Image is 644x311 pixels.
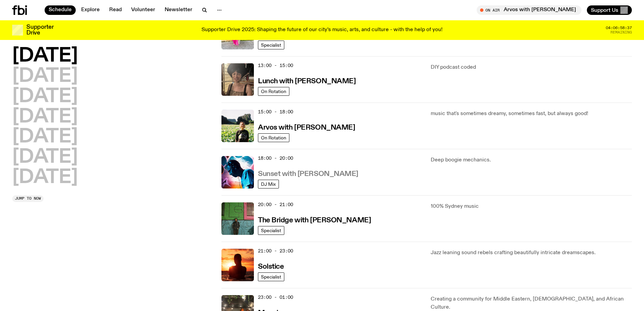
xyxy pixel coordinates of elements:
span: Jump to now [15,197,41,200]
h3: Sunset with [PERSON_NAME] [258,171,358,178]
span: Support Us [591,7,618,13]
a: Sunset with [PERSON_NAME] [258,169,358,178]
span: Remaining [611,30,632,34]
span: 21:00 - 23:00 [258,248,293,254]
p: Supporter Drive 2025: Shaping the future of our city’s music, arts, and culture - with the help o... [201,27,443,33]
h3: The Bridge with [PERSON_NAME] [258,217,371,224]
a: Explore [77,5,104,15]
button: [DATE] [12,108,78,127]
button: [DATE] [12,87,78,106]
h3: Lunch with [PERSON_NAME] [258,78,356,85]
p: Deep boogie mechanics. [431,156,632,164]
span: 13:00 - 15:00 [258,62,293,69]
p: Jazz leaning sound rebels crafting beautifully intricate dreamscapes. [431,249,632,257]
span: On Rotation [261,135,286,140]
a: Arvos with [PERSON_NAME] [258,123,355,131]
h3: Solstice [258,263,284,270]
button: Support Us [587,5,632,15]
span: Specialist [261,228,281,233]
a: Specialist [258,41,284,49]
a: Read [105,5,126,15]
h3: Arvos with [PERSON_NAME] [258,124,355,131]
p: DIY podcast coded [431,63,632,71]
button: [DATE] [12,47,78,66]
img: Bri is smiling and wearing a black t-shirt. She is standing in front of a lush, green field. Ther... [221,110,254,142]
p: 100% Sydney music [431,202,632,210]
a: Solstice [258,262,284,270]
a: Lunch with [PERSON_NAME] [258,76,356,85]
button: On AirArvos with [PERSON_NAME] [477,5,581,15]
a: Newsletter [161,5,196,15]
span: 04:06:58:37 [606,26,632,30]
span: 20:00 - 21:00 [258,201,293,208]
button: [DATE] [12,67,78,86]
a: Volunteer [127,5,159,15]
img: Amelia Sparke is wearing a black hoodie and pants, leaning against a blue, green and pink wall wi... [221,202,254,235]
a: Specialist [258,226,284,235]
span: Specialist [261,42,281,47]
img: A girl standing in the ocean as waist level, staring into the rise of the sun. [221,249,254,281]
img: Simon Caldwell stands side on, looking downwards. He has headphones on. Behind him is a brightly ... [221,156,254,188]
button: [DATE] [12,168,78,187]
span: On Rotation [261,89,286,94]
a: On Rotation [258,87,289,96]
span: Specialist [261,274,281,279]
a: Specialist [258,272,284,281]
a: The Bridge with [PERSON_NAME] [258,216,371,224]
a: On Rotation [258,133,289,142]
button: Jump to now [12,195,44,202]
a: Schedule [45,5,76,15]
button: [DATE] [12,148,78,167]
h3: Supporter Drive [26,24,53,36]
span: DJ Mix [261,181,276,186]
button: [DATE] [12,128,78,147]
span: 15:00 - 18:00 [258,109,293,115]
p: music that's sometimes dreamy, sometimes fast, but always good! [431,110,632,118]
span: 18:00 - 20:00 [258,155,293,161]
span: 23:00 - 01:00 [258,294,293,301]
a: DJ Mix [258,180,279,188]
